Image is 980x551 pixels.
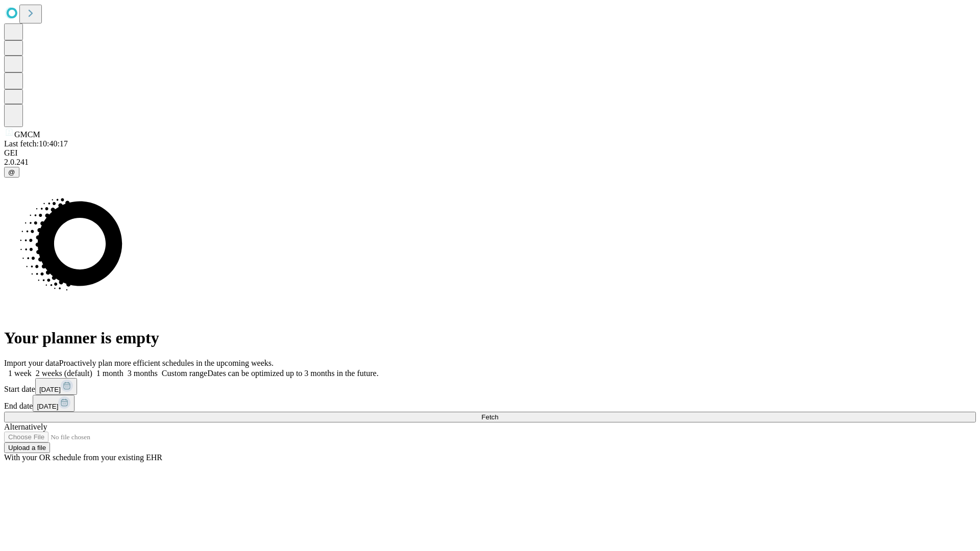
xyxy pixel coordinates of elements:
[207,369,378,378] span: Dates can be optimized up to 3 months in the future.
[4,422,47,431] span: Alternatively
[481,413,498,421] span: Fetch
[4,148,976,158] div: GEI
[4,378,976,395] div: Start date
[4,359,59,367] span: Import your data
[37,403,58,410] span: [DATE]
[39,386,61,393] span: [DATE]
[8,369,32,378] span: 1 week
[35,378,77,395] button: [DATE]
[4,395,976,412] div: End date
[14,130,40,139] span: GMCM
[4,412,976,422] button: Fetch
[36,369,92,378] span: 2 weeks (default)
[33,395,75,412] button: [DATE]
[4,453,162,462] span: With your OR schedule from your existing EHR
[4,167,19,178] button: @
[4,329,976,347] h1: Your planner is empty
[162,369,207,378] span: Custom range
[96,369,124,378] span: 1 month
[128,369,158,378] span: 3 months
[4,158,976,167] div: 2.0.241
[4,442,50,453] button: Upload a file
[59,359,274,367] span: Proactively plan more efficient schedules in the upcoming weeks.
[8,168,15,176] span: @
[4,139,68,148] span: Last fetch: 10:40:17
